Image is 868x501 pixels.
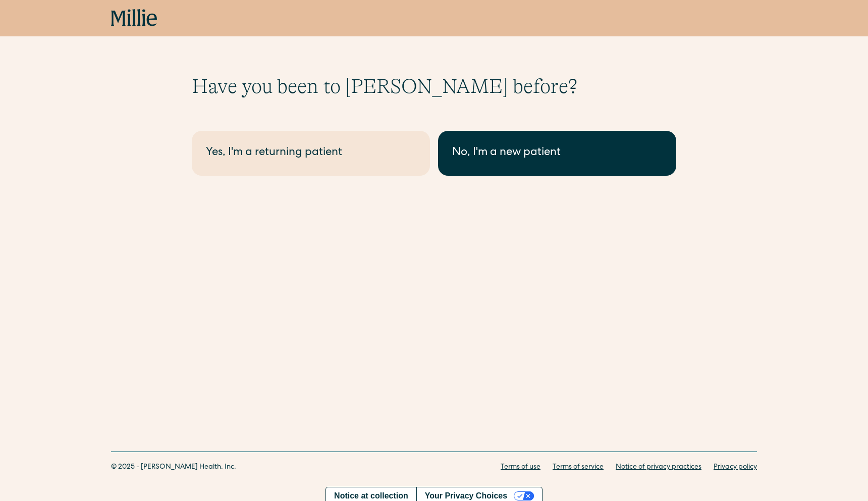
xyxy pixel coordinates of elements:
[714,462,757,473] a: Privacy policy
[206,145,416,162] div: Yes, I'm a returning patient
[192,74,676,98] h1: Have you been to [PERSON_NAME] before?
[438,131,676,176] a: No, I'm a new patient
[192,131,430,176] a: Yes, I'm a returning patient
[501,462,540,473] a: Terms of use
[616,462,701,473] a: Notice of privacy practices
[452,145,662,162] div: No, I'm a new patient
[553,462,604,473] a: Terms of service
[111,462,236,473] div: © 2025 - [PERSON_NAME] Health, Inc.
